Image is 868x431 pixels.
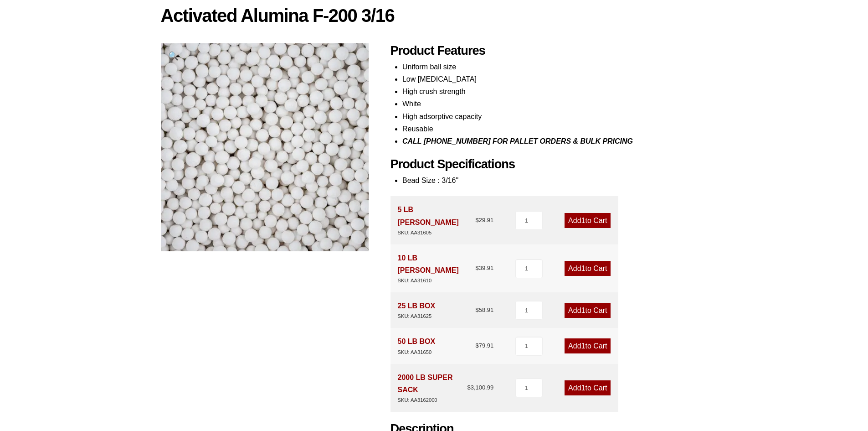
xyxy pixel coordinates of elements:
bdi: 39.91 [475,265,493,271]
li: Bead Size : 3/16" [402,174,708,187]
a: Add1to Cart [565,303,611,318]
a: Add1to Cart [565,213,611,228]
span: 1 [581,342,586,350]
div: SKU: AA31650 [398,348,436,357]
a: View full-screen image gallery [161,43,186,68]
div: SKU: AA31605 [398,228,476,237]
div: SKU: AA31625 [398,312,436,321]
li: High adsorptive capacity [402,110,708,123]
a: Add1to Cart [565,261,611,276]
span: $ [475,306,478,313]
div: SKU: AA31610 [398,276,476,285]
span: $ [475,342,478,349]
bdi: 29.91 [475,217,493,223]
span: 1 [581,384,586,392]
span: 🔍 [168,51,179,61]
div: 10 LB [PERSON_NAME] [398,252,476,285]
h2: Product Specifications [390,157,708,172]
li: Uniform ball size [402,61,708,73]
span: $ [467,384,470,391]
a: Add1to Cart [565,338,611,353]
span: 1 [581,265,586,272]
bdi: 79.91 [475,342,493,349]
span: $ [475,217,478,223]
i: CALL [PHONE_NUMBER] FOR PALLET ORDERS & BULK PRICING [402,137,633,145]
li: White [402,98,708,110]
div: 5 LB [PERSON_NAME] [398,203,476,237]
span: 1 [581,217,586,224]
li: Low [MEDICAL_DATA] [402,73,708,85]
div: 2000 LB SUPER SACK [398,371,467,405]
div: 50 LB BOX [398,335,436,356]
li: High crush strength [402,85,708,98]
a: Add1to Cart [565,380,611,395]
h1: Activated Alumina F-200 3/16 [161,6,708,25]
span: $ [475,265,478,271]
li: Reusable [402,123,708,135]
span: 1 [581,306,586,314]
h2: Product Features [390,43,708,58]
bdi: 3,100.99 [467,384,493,391]
bdi: 58.91 [475,306,493,313]
div: SKU: AA3162000 [398,396,467,405]
div: 25 LB BOX [398,300,436,321]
